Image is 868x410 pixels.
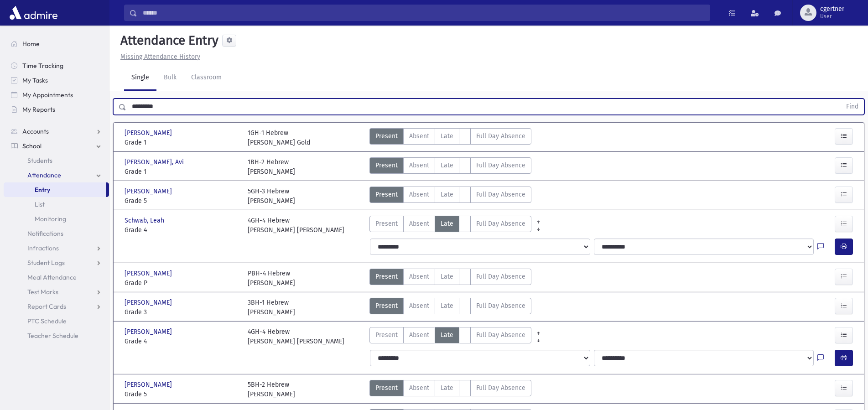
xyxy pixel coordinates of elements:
[369,216,531,235] div: AttTypes
[441,272,453,281] span: Late
[35,215,66,223] span: Monitoring
[4,153,109,168] a: Students
[476,301,525,311] span: Full Day Absence
[125,337,239,346] span: Grade 4
[248,216,344,235] div: 4GH-4 Hebrew [PERSON_NAME] [PERSON_NAME]
[4,241,109,255] a: Infractions
[409,190,429,199] span: Absent
[125,196,239,206] span: Grade 5
[27,317,67,325] span: PTC Schedule
[375,383,398,393] span: Present
[441,219,453,228] span: Late
[27,302,66,311] span: Report Cards
[22,105,55,114] span: My Reports
[369,128,531,147] div: AttTypes
[369,327,531,346] div: AttTypes
[156,65,184,91] a: Bulk
[369,157,531,176] div: AttTypes
[248,187,295,206] div: 5GH-3 Hebrew [PERSON_NAME]
[125,389,239,399] span: Grade 5
[117,53,200,61] a: Missing Attendance History
[369,187,531,206] div: AttTypes
[125,298,174,307] span: [PERSON_NAME]
[369,269,531,288] div: AttTypes
[375,272,398,281] span: Present
[35,186,50,194] span: Entry
[409,161,429,170] span: Absent
[27,156,52,165] span: Students
[125,128,174,138] span: [PERSON_NAME]
[476,330,525,340] span: Full Day Absence
[125,187,174,196] span: [PERSON_NAME]
[27,332,78,340] span: Teacher Schedule
[409,301,429,311] span: Absent
[375,301,398,311] span: Present
[476,219,525,228] span: Full Day Absence
[125,138,239,147] span: Grade 1
[4,58,109,73] a: Time Tracking
[22,76,48,84] span: My Tasks
[375,330,398,340] span: Present
[375,131,398,141] span: Present
[22,142,42,150] span: School
[27,229,63,238] span: Notifications
[22,40,40,48] span: Home
[409,219,429,228] span: Absent
[7,4,60,22] img: AdmirePro
[22,127,49,135] span: Accounts
[120,53,200,61] u: Missing Attendance History
[441,301,453,311] span: Late
[248,269,295,288] div: PBH-4 Hebrew [PERSON_NAME]
[476,383,525,393] span: Full Day Absence
[4,285,109,299] a: Test Marks
[35,200,45,208] span: List
[441,161,453,170] span: Late
[4,124,109,139] a: Accounts
[248,128,310,147] div: 1GH-1 Hebrew [PERSON_NAME] Gold
[27,171,61,179] span: Attendance
[4,299,109,314] a: Report Cards
[441,131,453,141] span: Late
[4,36,109,51] a: Home
[4,139,109,153] a: School
[248,157,295,176] div: 1BH-2 Hebrew [PERSON_NAME]
[441,190,453,199] span: Late
[125,225,239,235] span: Grade 4
[125,278,239,288] span: Grade P
[375,219,398,228] span: Present
[248,327,344,346] div: 4GH-4 Hebrew [PERSON_NAME] [PERSON_NAME]
[476,190,525,199] span: Full Day Absence
[125,216,166,225] span: Schwab, Leah
[476,272,525,281] span: Full Day Absence
[4,102,109,117] a: My Reports
[27,259,65,267] span: Student Logs
[4,212,109,226] a: Monitoring
[820,5,844,13] span: cgertner
[409,383,429,393] span: Absent
[125,157,186,167] span: [PERSON_NAME], Avi
[125,327,174,337] span: [PERSON_NAME]
[125,380,174,389] span: [PERSON_NAME]
[4,255,109,270] a: Student Logs
[137,5,710,21] input: Search
[4,73,109,88] a: My Tasks
[441,330,453,340] span: Late
[476,161,525,170] span: Full Day Absence
[369,298,531,317] div: AttTypes
[22,91,73,99] span: My Appointments
[125,167,239,176] span: Grade 1
[248,298,295,317] div: 3BH-1 Hebrew [PERSON_NAME]
[27,244,59,252] span: Infractions
[441,383,453,393] span: Late
[369,380,531,399] div: AttTypes
[125,307,239,317] span: Grade 3
[4,270,109,285] a: Meal Attendance
[4,226,109,241] a: Notifications
[27,288,58,296] span: Test Marks
[841,99,864,114] button: Find
[4,328,109,343] a: Teacher Schedule
[125,269,174,278] span: [PERSON_NAME]
[117,33,218,48] h5: Attendance Entry
[409,131,429,141] span: Absent
[409,330,429,340] span: Absent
